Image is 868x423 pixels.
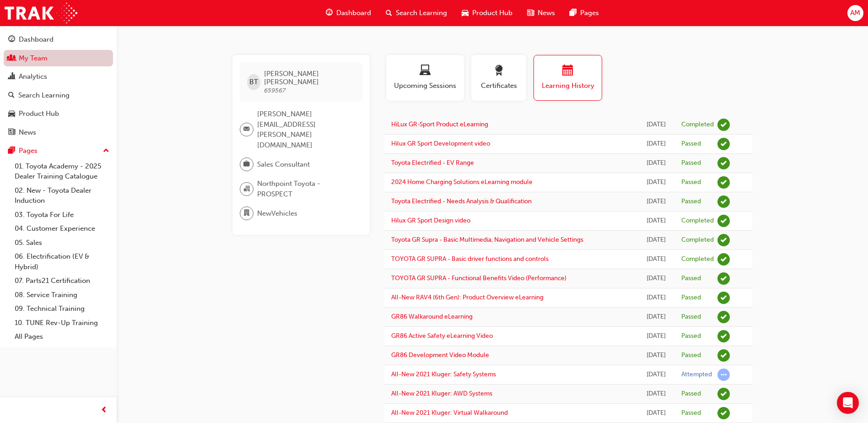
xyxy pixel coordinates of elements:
[717,407,730,419] span: learningRecordVerb_PASS-icon
[101,405,108,416] span: prev-icon
[562,4,606,22] a: pages-iconPages
[5,3,77,23] img: Trak
[717,119,730,131] span: learningRecordVerb_COMPLETE-icon
[681,197,701,206] div: Passed
[478,81,519,91] span: Certificates
[257,208,297,219] span: NewVehicles
[391,120,488,128] a: HiLux GR-Sport Product eLearning
[681,178,701,187] div: Passed
[391,255,549,263] a: TOYOTA GR SUPRA - Basic driver functions and controls
[644,177,668,188] div: Tue Sep 16 2025 09:36:10 GMT+0930 (Australian Central Standard Time)
[644,196,668,207] div: Mon Sep 15 2025 15:22:56 GMT+0930 (Australian Central Standard Time)
[243,207,250,219] span: department-icon
[471,55,526,101] button: Certificates
[717,311,730,323] span: learningRecordVerb_PASS-icon
[391,351,489,359] a: GR86 Development Video Module
[326,7,333,19] span: guage-icon
[681,236,714,244] div: Completed
[391,390,492,397] a: All-New 2021 Kluger: AWD Systems
[391,178,533,186] a: 2024 Home Charging Solutions eLearning module
[386,55,464,101] button: Upcoming Sessions
[8,92,15,100] span: search-icon
[681,140,701,148] div: Passed
[11,222,113,236] a: 04. Customer Experience
[396,8,447,18] span: Search Learning
[11,316,113,330] a: 10. TUNE Rev-Up Training
[681,255,714,264] div: Completed
[11,330,113,344] a: All Pages
[391,197,532,205] a: Toyota Electrified - Needs Analysis & Qualification
[644,273,668,284] div: Mon Sep 15 2025 09:28:59 GMT+0930 (Australian Central Standard Time)
[644,139,668,149] div: Tue Sep 16 2025 09:46:59 GMT+0930 (Australian Central Standard Time)
[644,369,668,380] div: Fri Sep 05 2025 12:46:24 GMT+0930 (Australian Central Standard Time)
[681,274,701,283] div: Passed
[8,110,15,118] span: car-icon
[19,34,54,45] div: Dashboard
[11,288,113,302] a: 08. Service Training
[391,140,490,147] a: Hilux GR Sport Development video
[8,147,15,155] span: pages-icon
[717,292,730,304] span: learningRecordVerb_PASS-icon
[391,409,508,417] a: All-New 2021 Kluger: Virtual Walkaround
[717,330,730,342] span: learningRecordVerb_PASS-icon
[717,234,730,246] span: learningRecordVerb_COMPLETE-icon
[681,390,701,398] div: Passed
[570,7,577,19] span: pages-icon
[717,195,730,208] span: learningRecordVerb_PASS-icon
[462,7,469,19] span: car-icon
[644,331,668,342] div: Mon Sep 08 2025 11:38:21 GMT+0930 (Australian Central Standard Time)
[11,159,113,184] a: 01. Toyota Academy - 2025 Dealer Training Catalogue
[243,124,250,136] span: email-icon
[717,138,730,150] span: learningRecordVerb_PASS-icon
[472,8,512,18] span: Product Hub
[717,157,730,169] span: learningRecordVerb_PASS-icon
[681,217,714,225] div: Completed
[264,87,286,94] span: 659567
[257,159,310,170] span: Sales Consultant
[4,105,113,122] a: Product Hub
[4,142,113,159] button: Pages
[391,293,544,301] a: All-New RAV4 (6th Gen): Product Overview eLearning
[717,369,730,381] span: learningRecordVerb_ATTEMPT-icon
[336,8,371,18] span: Dashboard
[391,370,496,378] a: All-New 2021 Kluger: Safety Systems
[8,129,15,137] span: news-icon
[538,8,555,18] span: News
[4,31,113,48] a: Dashboard
[837,392,859,414] div: Open Intercom Messenger
[4,87,113,104] a: Search Learning
[393,81,457,91] span: Upcoming Sessions
[562,65,573,77] span: calendar-icon
[644,235,668,245] div: Mon Sep 15 2025 09:30:16 GMT+0930 (Australian Central Standard Time)
[11,274,113,288] a: 07. Parts21 Certification
[257,179,355,199] span: Northpoint Toyota - PROSPECT
[681,409,701,418] div: Passed
[11,184,113,208] a: 02. New - Toyota Dealer Induction
[644,350,668,361] div: Mon Sep 08 2025 10:59:32 GMT+0930 (Australian Central Standard Time)
[11,208,113,222] a: 03. Toyota For Life
[18,90,70,101] div: Search Learning
[541,81,595,91] span: Learning History
[681,332,701,341] div: Passed
[681,351,701,360] div: Passed
[681,120,714,129] div: Completed
[580,8,599,18] span: Pages
[8,73,15,81] span: chart-icon
[717,388,730,400] span: learningRecordVerb_PASS-icon
[644,158,668,168] div: Tue Sep 16 2025 09:39:38 GMT+0930 (Australian Central Standard Time)
[19,127,36,138] div: News
[717,253,730,266] span: learningRecordVerb_COMPLETE-icon
[243,158,250,170] span: briefcase-icon
[19,71,47,82] div: Analytics
[644,293,668,303] div: Mon Sep 15 2025 09:24:25 GMT+0930 (Australian Central Standard Time)
[681,159,701,168] div: Passed
[8,36,15,44] span: guage-icon
[391,236,583,244] a: Toyota GR Supra - Basic Multimedia, Navigation and Vehicle Settings
[4,50,113,67] a: My Team
[249,77,258,87] span: BT
[850,8,860,18] span: AM
[11,249,113,274] a: 06. Electrification (EV & Hybrid)
[644,389,668,399] div: Fri Sep 05 2025 12:45:51 GMT+0930 (Australian Central Standard Time)
[4,29,113,142] button: DashboardMy TeamAnalyticsSearch LearningProduct HubNews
